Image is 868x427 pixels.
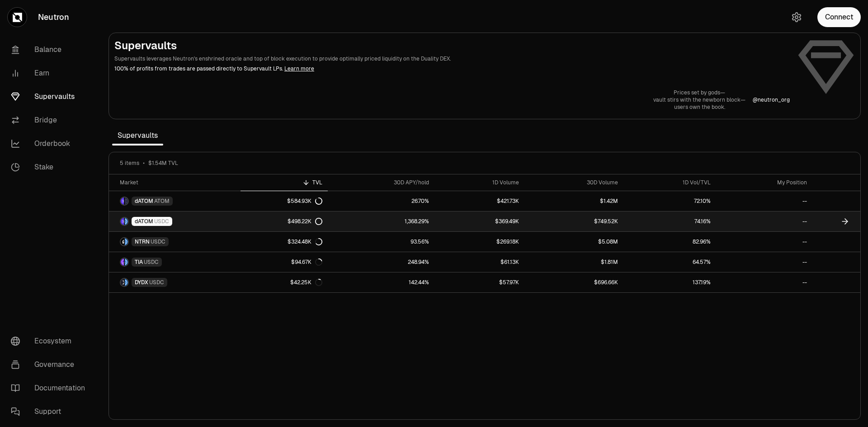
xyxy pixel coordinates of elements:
p: Supervaults leverages Neutron's enshrined oracle and top of block execution to provide optimally ... [114,55,790,63]
a: $369.49K [434,211,524,231]
a: $269.18K [434,232,524,252]
div: Market [120,179,235,186]
div: 1D Volume [440,179,519,186]
span: USDC [154,218,169,225]
a: Support [4,400,98,423]
a: $498.22K [241,211,328,231]
a: Bridge [4,108,98,132]
span: USDC [151,238,165,245]
a: Learn more [284,65,314,72]
a: $42.25K [241,272,328,292]
div: $584.93K [287,197,322,205]
div: 1D Vol/TVL [629,179,711,186]
span: DYDX [135,279,148,286]
div: My Position [722,179,807,186]
a: $61.13K [434,252,524,272]
img: NTRN Logo [121,238,124,245]
div: 30D Volume [530,179,618,186]
a: $94.67K [241,252,328,272]
img: dATOM Logo [121,197,124,205]
a: 248.94% [328,252,434,272]
a: $5.08M [524,232,623,252]
a: -- [716,252,812,272]
span: TIA [135,258,143,266]
img: USDC Logo [125,218,128,225]
img: USDC Logo [125,279,128,286]
button: Connect [817,7,861,27]
p: @ neutron_org [753,96,790,103]
span: NTRN [135,238,150,245]
a: -- [716,272,812,292]
a: TIA LogoUSDC LogoTIAUSDC [109,252,241,272]
a: $1.42M [524,191,623,211]
img: ATOM Logo [125,197,128,205]
a: Orderbook [4,132,98,155]
a: $421.73K [434,191,524,211]
a: NTRN LogoUSDC LogoNTRNUSDC [109,232,241,252]
a: 26.70% [328,191,434,211]
a: $57.97K [434,272,524,292]
div: TVL [246,179,323,186]
a: Stake [4,155,98,179]
p: vault stirs with the newborn block— [653,96,745,103]
span: dATOM [135,197,153,205]
a: Prices set by gods—vault stirs with the newborn block—users own the book. [653,89,745,111]
a: Earn [4,61,98,85]
a: DYDX LogoUSDC LogoDYDXUSDC [109,272,241,292]
p: users own the book. [653,103,745,111]
a: dATOM LogoATOM LogodATOMATOM [109,191,241,211]
p: Prices set by gods— [653,89,745,96]
a: $324.48K [241,232,328,252]
a: -- [716,191,812,211]
a: -- [716,211,812,231]
a: -- [716,232,812,252]
a: Ecosystem [4,329,98,353]
a: $696.66K [524,272,623,292]
span: USDC [149,279,164,286]
img: USDC Logo [125,238,128,245]
span: $1.54M TVL [148,160,178,167]
a: Supervaults [4,85,98,108]
div: $498.22K [288,218,322,225]
a: @neutron_org [753,96,790,103]
div: $42.25K [290,279,322,286]
img: dATOM Logo [121,218,124,225]
span: USDC [144,258,159,266]
a: dATOM LogoUSDC LogodATOMUSDC [109,211,241,231]
a: 64.57% [623,252,716,272]
h2: Supervaults [114,38,790,53]
a: 93.56% [328,232,434,252]
a: Governance [4,353,98,376]
a: Documentation [4,376,98,400]
img: USDC Logo [125,258,128,266]
a: 74.16% [623,211,716,231]
div: $94.67K [291,258,322,266]
a: $1.81M [524,252,623,272]
a: 142.44% [328,272,434,292]
p: 100% of profits from trades are passed directly to Supervault LPs. [114,65,790,73]
a: 1,368.29% [328,211,434,231]
div: 30D APY/hold [333,179,429,186]
span: dATOM [135,218,153,225]
a: $749.52K [524,211,623,231]
a: 82.96% [623,232,716,252]
a: 137.19% [623,272,716,292]
span: Supervaults [112,127,163,145]
div: $324.48K [288,238,322,245]
span: 5 items [120,160,139,167]
a: 72.10% [623,191,716,211]
a: Balance [4,38,98,61]
span: ATOM [154,197,170,205]
a: $584.93K [241,191,328,211]
img: DYDX Logo [121,279,124,286]
img: TIA Logo [121,258,124,266]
